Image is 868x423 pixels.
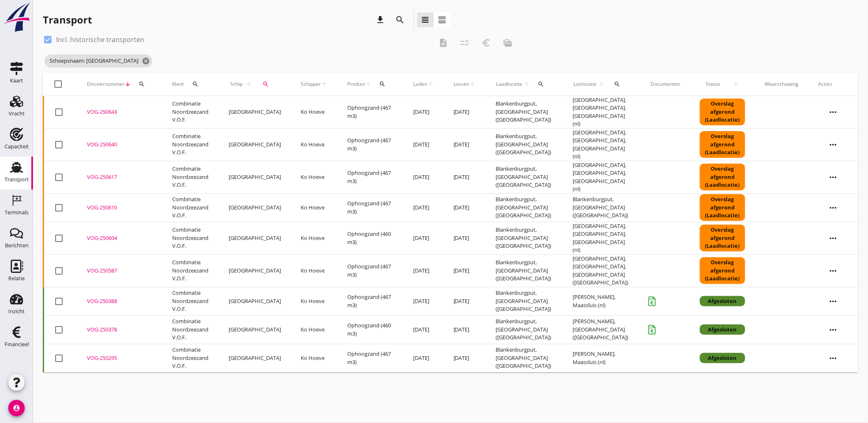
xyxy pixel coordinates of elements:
td: [DATE] [444,161,486,193]
td: [DATE] [444,96,486,129]
div: Acties [819,80,848,88]
td: [DATE] [403,161,444,193]
i: search [395,15,405,25]
td: [DATE] [444,344,486,372]
td: Combinatie Noordzeezand V.O.F. [162,96,219,129]
div: Vracht [9,111,25,116]
div: Relatie [8,276,25,281]
div: Financieel [5,342,29,347]
div: Overslag afgerond (Laadlocatie) [700,194,745,221]
td: [GEOGRAPHIC_DATA], [GEOGRAPHIC_DATA], [GEOGRAPHIC_DATA] (nl) [563,222,641,254]
i: search [263,81,269,87]
i: account_circle [8,400,25,416]
td: [DATE] [403,193,444,222]
div: VOG-250604 [87,234,152,242]
td: Combinatie Noordzeezand V.O.F. [162,128,219,161]
td: Ko Hoeve [291,161,338,193]
i: more_horiz [822,290,845,313]
td: [GEOGRAPHIC_DATA] [219,222,291,254]
i: more_horiz [822,133,845,156]
td: [GEOGRAPHIC_DATA] [219,161,291,193]
div: Overslag afgerond (Laadlocatie) [700,257,745,284]
div: Overslag afgerond (Laadlocatie) [700,99,745,125]
td: Ko Hoeve [291,128,338,161]
i: download [376,15,386,25]
i: more_horiz [822,196,845,219]
div: Klant [172,74,209,94]
span: Scheepsnaam: [GEOGRAPHIC_DATA] [44,54,152,68]
div: Afgesloten [700,296,745,307]
td: [GEOGRAPHIC_DATA] [219,254,291,287]
i: search [379,81,386,87]
div: Transport [43,13,92,26]
i: arrow_upward [470,81,476,87]
td: [GEOGRAPHIC_DATA] [219,193,291,222]
td: [GEOGRAPHIC_DATA] [219,287,291,315]
span: Lossen [454,80,470,88]
td: Blankenburgput, [GEOGRAPHIC_DATA] ([GEOGRAPHIC_DATA]) [486,315,563,344]
td: Combinatie Noordzeezand V.O.F. [162,254,219,287]
td: [DATE] [444,287,486,315]
td: Ophoogzand (467 m3) [338,287,403,315]
td: [PERSON_NAME], Maassluis (nl) [563,287,641,315]
div: VOG-250643 [87,108,152,116]
td: Ophoogzand (467 m3) [338,254,403,287]
td: [DATE] [403,96,444,129]
label: Incl. historische transporten [56,35,144,44]
div: Waarschuwing [765,80,799,88]
td: [DATE] [403,315,444,344]
i: search [192,81,199,87]
td: Blankenburgput, [GEOGRAPHIC_DATA] ([GEOGRAPHIC_DATA]) [486,161,563,193]
i: arrow_upward [523,81,531,87]
td: Ko Hoeve [291,222,338,254]
i: view_agenda [438,15,447,25]
div: Documenten [650,80,680,88]
td: [PERSON_NAME], [GEOGRAPHIC_DATA] ([GEOGRAPHIC_DATA]) [563,315,641,344]
div: Capaciteit [5,144,29,149]
img: logo-small.a267ee39.svg [2,2,31,33]
td: Combinatie Noordzeezand V.O.F. [162,344,219,372]
div: Berichten [5,243,28,248]
i: more_horiz [822,101,845,124]
i: search [138,81,145,87]
td: [DATE] [403,128,444,161]
td: Combinatie Noordzeezand V.O.F. [162,193,219,222]
td: [PERSON_NAME], Maassluis (nl) [563,344,641,372]
i: cancel [142,57,150,65]
td: Ophoogzand (467 m3) [338,193,403,222]
td: Ko Hoeve [291,287,338,315]
i: arrow_upward [727,81,745,87]
td: [GEOGRAPHIC_DATA], [GEOGRAPHIC_DATA], [GEOGRAPHIC_DATA] ([GEOGRAPHIC_DATA]) [563,254,641,287]
div: VOG-250640 [87,141,152,149]
span: Laden [413,80,427,88]
i: more_horiz [822,318,845,341]
div: VOG-250388 [87,297,152,305]
td: Combinatie Noordzeezand V.O.F. [162,287,219,315]
td: [GEOGRAPHIC_DATA], [GEOGRAPHIC_DATA], [GEOGRAPHIC_DATA] (nl) [563,96,641,129]
td: [DATE] [403,287,444,315]
td: Blankenburgput, [GEOGRAPHIC_DATA] ([GEOGRAPHIC_DATA]) [486,193,563,222]
td: [DATE] [444,128,486,161]
td: [GEOGRAPHIC_DATA], [GEOGRAPHIC_DATA], [GEOGRAPHIC_DATA] (nl) [563,128,641,161]
div: VOG-250617 [87,173,152,181]
td: Ophoogzand (460 m3) [338,315,403,344]
span: Schipper [301,80,321,88]
span: Status [700,80,726,88]
div: VOG-250378 [87,326,152,334]
td: Ko Hoeve [291,344,338,372]
td: Blankenburgput, [GEOGRAPHIC_DATA] ([GEOGRAPHIC_DATA]) [486,128,563,161]
td: Combinatie Noordzeezand V.O.F. [162,222,219,254]
span: Loslocatie [573,80,597,88]
div: Inzicht [8,309,25,314]
td: [GEOGRAPHIC_DATA] [219,96,291,129]
i: arrow_upward [244,81,254,87]
td: [DATE] [444,193,486,222]
td: Blankenburgput, [GEOGRAPHIC_DATA] ([GEOGRAPHIC_DATA]) [486,254,563,287]
td: [DATE] [403,222,444,254]
div: Overslag afgerond (Laadlocatie) [700,131,745,158]
td: Ophoogzand (467 m3) [338,96,403,129]
i: search [538,81,545,87]
span: Product [348,80,365,88]
td: Blankenburgput, [GEOGRAPHIC_DATA] ([GEOGRAPHIC_DATA]) [486,287,563,315]
td: [GEOGRAPHIC_DATA], [GEOGRAPHIC_DATA], [GEOGRAPHIC_DATA] (nl) [563,161,641,193]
